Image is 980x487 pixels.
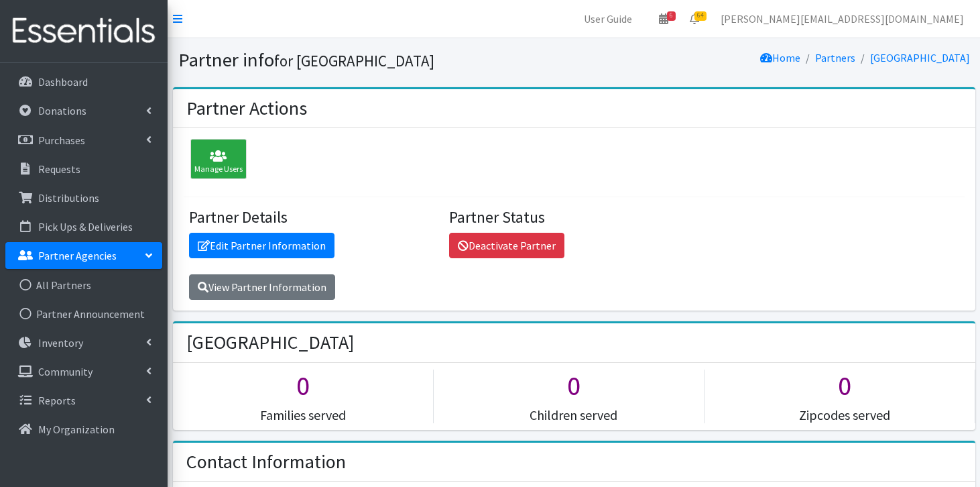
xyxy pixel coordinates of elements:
h1: 0 [173,370,433,402]
h5: Families served [173,407,433,423]
h1: Partner info [178,48,569,72]
p: My Organization [38,423,115,436]
a: Partner Announcement [5,301,162,327]
h5: Children served [444,407,704,423]
a: All Partners [5,272,162,299]
a: [GEOGRAPHIC_DATA] [870,51,970,64]
a: Edit Partner Information [189,233,334,258]
a: Requests [5,156,162,182]
a: Manage Users [184,154,247,168]
a: Dashboard [5,68,162,95]
p: Dashboard [38,75,88,89]
img: HumanEssentials [5,9,162,54]
p: Distributions [38,191,99,205]
p: Requests [38,162,80,176]
span: 64 [694,11,707,21]
h2: Partner Actions [186,97,307,120]
h2: Contact Information [186,451,346,474]
h5: Zipcodes served [715,407,975,423]
a: User Guide [573,5,643,32]
small: for [GEOGRAPHIC_DATA] [274,51,434,70]
p: Community [38,365,93,378]
p: Donations [38,104,86,117]
span: 6 [667,11,676,21]
p: Inventory [38,336,83,349]
a: Partners [815,51,855,64]
a: [PERSON_NAME][EMAIL_ADDRESS][DOMAIN_NAME] [710,5,975,32]
a: View Partner Information [189,274,335,300]
p: Reports [38,394,76,407]
p: Pick Ups & Deliveries [38,220,133,233]
a: My Organization [5,416,162,443]
a: Donations [5,97,162,124]
a: Distributions [5,184,162,211]
a: Pick Ups & Deliveries [5,213,162,240]
a: Deactivate Partner [449,233,564,258]
a: Partner Agencies [5,242,162,269]
h1: 0 [715,370,975,402]
a: Home [760,51,800,64]
h4: Partner Details [189,208,439,227]
p: Purchases [38,133,85,147]
div: Manage Users [190,139,247,179]
h1: 0 [444,370,704,402]
a: 64 [679,5,710,32]
a: Community [5,358,162,385]
a: Purchases [5,127,162,154]
h2: [GEOGRAPHIC_DATA] [186,331,354,354]
a: 6 [648,5,679,32]
p: Partner Agencies [38,249,117,262]
a: Reports [5,387,162,414]
h4: Partner Status [449,208,699,227]
a: Inventory [5,329,162,356]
